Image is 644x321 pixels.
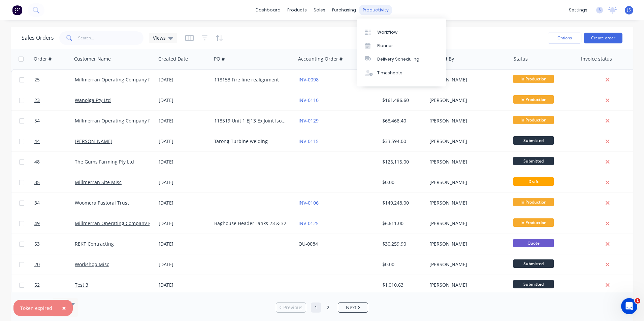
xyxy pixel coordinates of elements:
[513,259,554,268] span: Submitted
[298,56,343,62] div: Accounting Order #
[382,261,422,268] div: $0.00
[513,116,554,124] span: In Production
[298,76,319,83] a: INV-0098
[310,5,329,15] div: sales
[252,5,284,15] a: dashboard
[298,200,319,206] a: INV-0106
[357,25,446,39] a: Workflow
[75,179,122,185] a: Millmerran Site Misc
[382,200,422,206] div: $149,248.00
[377,56,419,62] div: Delivery Scheduling
[34,261,40,268] span: 20
[34,152,75,172] a: 48
[75,97,111,103] a: Wanolga Pty Ltd
[273,302,371,313] ul: Pagination
[159,200,209,206] div: [DATE]
[22,35,54,41] h1: Sales Orders
[513,280,554,288] span: Submitted
[377,70,402,76] div: Timesheets
[214,117,289,124] div: 118519 Unit 1 EJ13 Ex Joint Isomembrane
[513,239,554,247] span: Quote
[34,179,40,186] span: 35
[298,241,318,247] a: QU-0084
[75,138,112,144] a: [PERSON_NAME]
[34,111,75,131] a: 54
[75,158,134,165] a: The Gums Farming Pty Ltd
[34,56,52,62] div: Order #
[382,138,422,145] div: $33,594.00
[429,158,504,165] div: [PERSON_NAME]
[34,213,75,234] a: 49
[357,66,446,80] a: Timesheets
[214,56,225,62] div: PO #
[513,177,554,186] span: Draft
[75,76,163,83] a: Millmerran Operating Company Pty Ltd
[214,220,289,227] div: Baghouse Header Tanks 23 & 32
[34,282,40,288] span: 52
[329,5,359,15] div: purchasing
[513,218,554,227] span: In Production
[75,241,114,247] a: REKT Contracting
[34,200,40,206] span: 34
[429,117,504,124] div: [PERSON_NAME]
[382,97,422,104] div: $161,486.60
[429,97,504,104] div: [PERSON_NAME]
[621,298,637,314] iframe: Intercom live chat
[34,70,75,90] a: 25
[429,220,504,227] div: [PERSON_NAME]
[74,56,111,62] div: Customer Name
[159,282,209,288] div: [DATE]
[298,220,319,226] a: INV-0125
[78,31,144,45] input: Search...
[566,5,591,15] div: settings
[429,261,504,268] div: [PERSON_NAME]
[276,304,306,311] a: Previous page
[34,76,40,83] span: 25
[20,305,52,312] div: Token expired
[159,117,209,124] div: [DATE]
[34,90,75,110] a: 23
[159,241,209,247] div: [DATE]
[627,7,631,13] span: JS
[382,220,422,227] div: $6,611.00
[75,117,163,124] a: Millmerran Operating Company Pty Ltd
[548,33,581,43] button: Options
[283,304,302,311] span: Previous
[635,298,640,304] span: 1
[214,138,289,145] div: Tarong Turbine welding
[513,198,554,206] span: In Production
[359,5,392,15] div: productivity
[159,138,209,145] div: [DATE]
[62,303,66,313] span: ×
[513,95,554,104] span: In Production
[284,5,310,15] div: products
[513,75,554,83] span: In Production
[346,304,356,311] span: Next
[377,29,397,35] div: Workflow
[382,241,422,247] div: $30,259.90
[159,220,209,227] div: [DATE]
[159,179,209,186] div: [DATE]
[75,200,129,206] a: Woomera Pastoral Trust
[298,97,319,103] a: INV-0110
[159,261,209,268] div: [DATE]
[357,39,446,52] a: Planner
[159,97,209,104] div: [DATE]
[34,172,75,192] a: 35
[382,117,422,124] div: $68,468.40
[34,193,75,213] a: 34
[34,234,75,254] a: 53
[429,76,504,83] div: [PERSON_NAME]
[34,131,75,151] a: 44
[513,136,554,145] span: Submitted
[514,56,528,62] div: Status
[513,157,554,165] span: Submitted
[55,300,73,316] button: Close
[584,33,622,43] button: Create order
[12,5,22,15] img: Factory
[429,138,504,145] div: [PERSON_NAME]
[75,220,163,226] a: Millmerran Operating Company Pty Ltd
[357,52,446,66] a: Delivery Scheduling
[153,34,166,41] span: Views
[429,282,504,288] div: [PERSON_NAME]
